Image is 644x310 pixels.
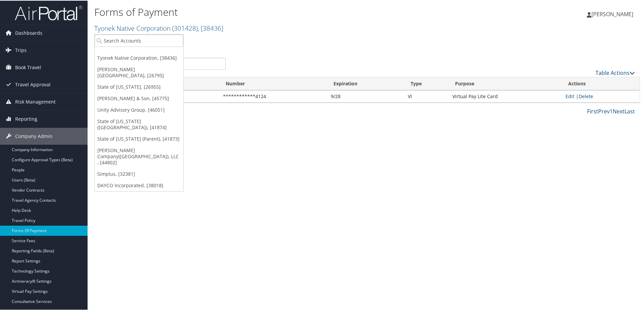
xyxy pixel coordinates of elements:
[613,107,624,114] a: Next
[95,179,183,191] a: DAYCO Incorporated, [38018]
[95,144,183,168] a: [PERSON_NAME] Company([GEOGRAPHIC_DATA]), LLC , [44802]
[220,77,327,90] th: Number
[587,3,640,24] a: [PERSON_NAME]
[95,92,183,104] a: [PERSON_NAME] & Son, [45775]
[95,34,183,46] input: Search Accounts
[95,52,183,63] a: Tyonek Native Corporation, [38436]
[405,77,449,90] th: Type
[595,68,635,76] a: Table Actions
[95,115,183,133] a: State of [US_STATE] ([GEOGRAPHIC_DATA]), [41874]
[95,63,183,81] a: [PERSON_NAME][GEOGRAPHIC_DATA], [26795]
[579,92,593,99] a: Delete
[15,41,27,58] span: Trips
[449,77,562,90] th: Purpose: activate to sort column ascending
[15,24,42,41] span: Dashboards
[15,127,53,144] span: Company Admin
[591,10,633,17] span: [PERSON_NAME]
[598,107,610,114] a: Prev
[172,23,198,32] span: ( 301428 )
[327,90,405,102] td: 9/28
[327,77,405,90] th: Expiration: activate to sort column ascending
[566,92,574,99] a: Edit
[610,107,613,114] a: 1
[95,81,183,92] a: State of [US_STATE], [26955]
[449,90,562,102] td: Virtual Pay Lite Card
[15,110,37,127] span: Reporting
[95,168,183,179] a: Simplus, [32381]
[15,93,56,110] span: Risk Management
[94,23,223,32] a: Tyonek Native Corporation
[94,4,458,19] h1: Forms of Payment
[624,107,635,114] a: Last
[15,58,41,75] span: Book Travel
[562,77,640,90] th: Actions
[95,104,183,115] a: Unity Advisory Group, [46051]
[562,90,640,102] td: |
[405,90,449,102] td: VI
[15,76,51,92] span: Travel Approval
[198,23,223,32] span: , [ 38436 ]
[587,107,598,114] a: First
[15,4,82,20] img: airportal-logo.png
[95,133,183,144] a: State of [US_STATE] (Parent), [41873]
